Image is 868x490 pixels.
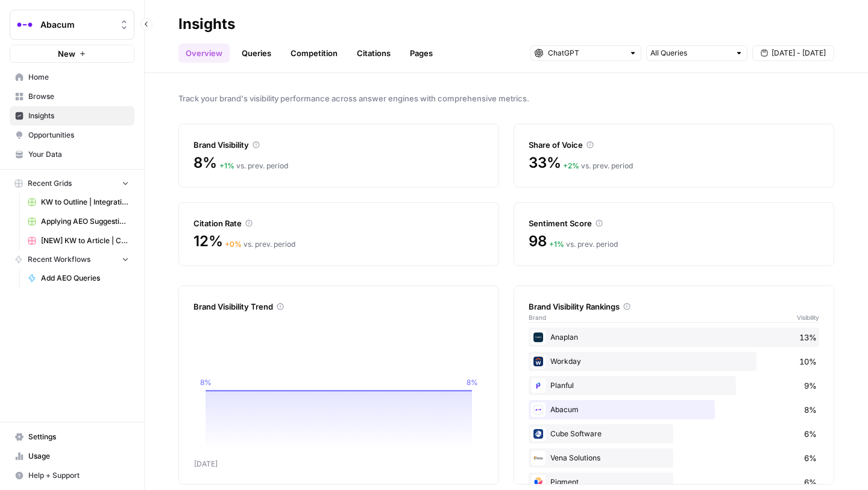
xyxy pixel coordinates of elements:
[10,250,134,269] button: Recent Workflows
[804,452,817,464] span: 6%
[28,130,129,141] span: Opportunities
[529,232,547,251] span: 98
[533,405,543,415] img: 4u3t5ag124w64ozvv2ge5jkmdj7i
[28,431,129,442] span: Settings
[563,161,633,171] div: vs. prev. period
[467,378,478,387] tspan: 8%
[529,400,819,419] div: Abacum
[28,110,129,121] span: Insights
[403,43,440,63] a: Pages
[529,424,819,444] div: Cube Software
[178,43,230,63] a: Overview
[200,378,212,387] tspan: 8%
[10,10,134,40] button: Workspace: Abacum
[193,217,484,229] div: Citation Rate
[40,19,113,31] span: Abacum
[772,48,826,59] span: [DATE] - [DATE]
[194,459,218,468] tspan: [DATE]
[10,466,134,485] button: Help + Support
[804,380,817,392] span: 9%
[225,239,295,250] div: vs. prev. period
[804,404,817,416] span: 8%
[28,470,129,481] span: Help + Support
[804,476,817,488] span: 6%
[10,68,134,87] a: Home
[650,47,730,59] input: All Queries
[178,92,834,104] span: Track your brand's visibility performance across answer engines with comprehensive metrics.
[533,453,543,463] img: 2br2unh0zov217qnzgjpoog1wm0p
[41,216,129,227] span: Applying AEO Suggestions
[549,239,618,250] div: vs. prev. period
[193,153,217,173] span: 8%
[752,45,834,61] button: [DATE] - [DATE]
[22,269,134,288] a: Add AEO Queries
[529,217,819,229] div: Sentiment Score
[529,139,819,151] div: Share of Voice
[22,192,134,212] a: KW to Outline | Integration Pages Grid
[529,328,819,347] div: Anaplan
[799,355,817,367] span: 10%
[41,235,129,246] span: [NEW] KW to Article | Cohort Grid
[28,254,90,265] span: Recent Workflows
[28,91,129,102] span: Browse
[10,447,134,466] a: Usage
[10,87,134,106] a: Browse
[193,232,222,251] span: 12%
[533,429,543,439] img: 5c1vvc5slkkcrghzqv8odreykg6a
[10,427,134,447] a: Settings
[529,448,819,468] div: Vena Solutions
[529,301,819,313] div: Brand Visibility Rankings
[563,161,579,170] span: + 2 %
[10,45,134,63] button: New
[10,145,134,164] a: Your Data
[799,331,817,343] span: 13%
[28,178,72,189] span: Recent Grids
[234,43,278,63] a: Queries
[10,174,134,192] button: Recent Grids
[797,313,819,322] span: Visibility
[193,301,484,313] div: Brand Visibility Trend
[10,126,134,145] a: Opportunities
[549,240,564,249] span: + 1 %
[178,14,235,34] div: Insights
[41,273,129,284] span: Add AEO Queries
[193,139,484,151] div: Brand Visibility
[350,43,398,63] a: Citations
[548,47,624,59] input: ChatGPT
[22,231,134,250] a: [NEW] KW to Article | Cohort Grid
[533,477,543,487] img: qfv32da3tpg2w5aeicyrs9tdltut
[58,48,75,60] span: New
[804,428,817,440] span: 6%
[529,376,819,395] div: Planful
[533,357,543,366] img: jzoxgx4vsp0oigc9x6a9eruy45gz
[219,161,288,171] div: vs. prev. period
[41,197,129,208] span: KW to Outline | Integration Pages Grid
[14,14,36,36] img: Abacum Logo
[283,43,345,63] a: Competition
[22,212,134,231] a: Applying AEO Suggestions
[28,149,129,160] span: Your Data
[10,106,134,126] a: Insights
[529,153,561,173] span: 33%
[529,352,819,371] div: Workday
[533,381,543,390] img: 9ardner9qrd15gzuoui41lelvr0l
[219,161,234,170] span: + 1 %
[533,332,543,342] img: i3l0twinuru4r0ir99tvr9iljmmv
[28,451,129,462] span: Usage
[225,240,242,249] span: + 0 %
[529,313,546,322] span: Brand
[28,72,129,83] span: Home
